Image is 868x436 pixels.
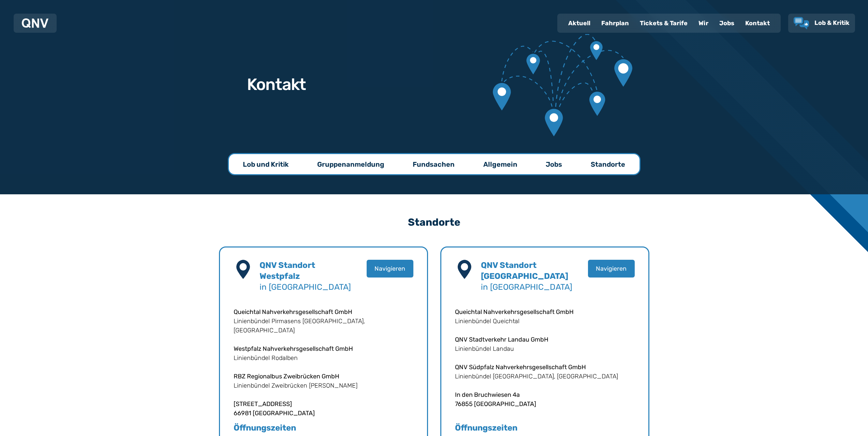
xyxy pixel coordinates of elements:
[455,363,635,372] p: QNV Südpfalz Nahverkehrsgesellschaft GmbH
[455,335,635,344] p: QNV Stadtverkehr Landau GmbH
[413,160,455,169] p: Fundsachen
[234,344,413,354] p: Westpfalz Nahverkehrsgesellschaft GmbH
[247,76,306,93] h1: Kontakt
[483,160,517,169] p: Allgemein
[243,160,289,169] p: Lob und Kritik
[219,210,649,234] h3: Standorte
[455,307,635,317] p: Queichtal Nahverkehrsgesellschaft GmbH
[260,260,351,292] h4: in [GEOGRAPHIC_DATA]
[234,354,413,363] p: Linienbündel Rodalben
[22,18,48,28] img: QNV Logo
[493,34,632,136] img: Verbundene Kartenmarkierungen
[693,14,714,32] a: Wir
[481,260,572,292] h4: in [GEOGRAPHIC_DATA]
[546,160,562,169] p: Jobs
[234,307,413,317] p: Queichtal Nahverkehrsgesellschaft GmbH
[588,260,635,277] button: Navigieren
[304,154,398,174] a: Gruppenanmeldung
[577,154,639,174] a: Standorte
[634,14,693,32] a: Tickets & Tarife
[455,390,635,409] p: In den Bruchwiesen 4a 76855 [GEOGRAPHIC_DATA]
[470,154,531,174] a: Allgemein
[794,17,850,29] a: Lob & Kritik
[399,154,468,174] a: Fundsachen
[532,154,576,174] a: Jobs
[481,260,568,281] b: QNV Standort [GEOGRAPHIC_DATA]
[234,422,413,433] h5: Öffnungszeiten
[455,317,635,326] p: Linienbündel Queichtal
[229,154,302,174] a: Lob und Kritik
[455,372,635,381] p: Linienbündel [GEOGRAPHIC_DATA], [GEOGRAPHIC_DATA]
[234,372,413,381] p: RBZ Regionalbus Zweibrücken GmbH
[814,19,850,27] span: Lob & Kritik
[260,260,315,281] b: QNV Standort Westpfalz
[317,160,384,169] p: Gruppenanmeldung
[596,14,634,32] a: Fahrplan
[234,400,413,418] p: [STREET_ADDRESS] 66981 [GEOGRAPHIC_DATA]
[455,422,635,433] h5: Öffnungszeiten
[740,14,775,32] a: Kontakt
[234,381,413,390] p: Linienbündel Zweibrücken [PERSON_NAME]
[22,16,48,30] a: QNV Logo
[563,14,596,32] a: Aktuell
[367,260,413,277] button: Navigieren
[714,14,740,32] a: Jobs
[591,160,625,169] p: Standorte
[455,344,635,354] p: Linienbündel Landau
[234,317,413,335] p: Linienbündel Pirmasens [GEOGRAPHIC_DATA], [GEOGRAPHIC_DATA]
